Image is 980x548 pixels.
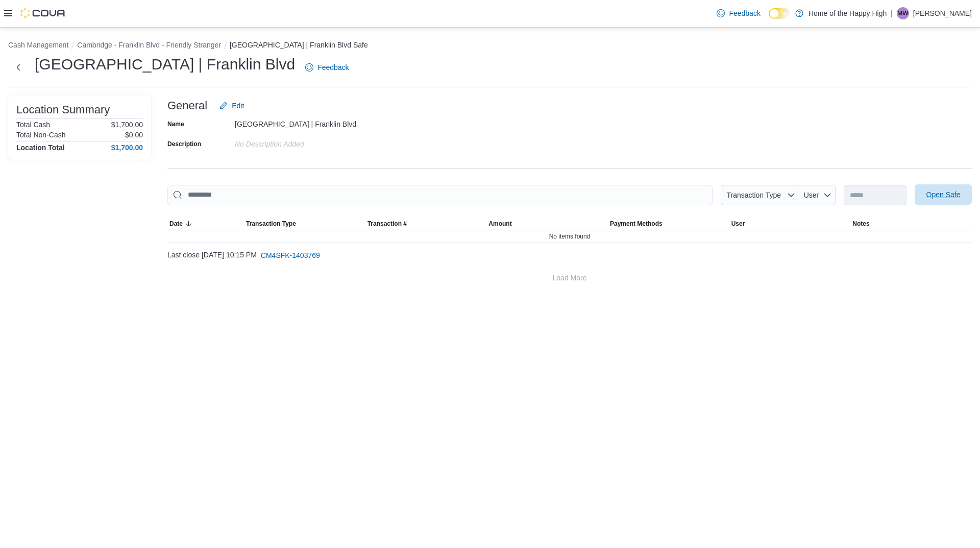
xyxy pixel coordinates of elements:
[232,101,244,111] span: Edit
[16,131,66,139] h6: Total Non-Cash
[301,57,353,78] a: Feedback
[726,191,781,199] span: Transaction Type
[16,144,65,152] h4: Location Total
[769,8,790,19] input: Dark Mode
[8,57,29,78] button: Next
[608,218,729,230] button: Payment Methods
[111,144,143,152] h4: $1,700.00
[167,185,713,205] input: This is a search bar. As you type, the results lower in the page will automatically filter.
[35,54,295,75] h1: [GEOGRAPHIC_DATA] | Franklin Blvd
[731,220,745,228] span: User
[230,41,368,49] button: [GEOGRAPHIC_DATA] | Franklin Blvd Safe
[891,7,893,19] p: |
[16,104,110,116] h3: Location Summary
[8,41,68,49] button: Cash Management
[721,185,799,205] button: Transaction Type
[488,220,511,228] span: Amount
[799,185,836,205] button: User
[804,191,819,199] span: User
[897,7,909,19] div: Michael Welch
[729,8,760,18] span: Feedback
[852,220,869,228] span: Notes
[549,232,591,241] span: No items found
[167,218,244,230] button: Date
[769,19,769,19] span: Dark Mode
[125,131,143,139] p: $0.00
[729,218,851,230] button: User
[235,136,372,148] div: No Description added
[713,3,764,23] a: Feedback
[167,268,972,288] button: Load More
[167,100,207,112] h3: General
[808,7,887,19] p: Home of the Happy High
[244,218,365,230] button: Transaction Type
[20,8,66,18] img: Cova
[897,7,908,19] span: MW
[167,120,184,128] label: Name
[215,96,248,116] button: Edit
[913,7,972,19] p: [PERSON_NAME]
[111,121,143,129] p: $1,700.00
[915,184,972,205] button: Open Safe
[365,218,487,230] button: Transaction #
[246,220,296,228] span: Transaction Type
[850,218,972,230] button: Notes
[610,220,663,228] span: Payment Methods
[926,189,961,200] span: Open Safe
[16,121,50,129] h6: Total Cash
[167,140,201,148] label: Description
[167,245,972,266] div: Last close [DATE] 10:15 PM
[169,220,183,228] span: Date
[261,250,320,260] span: CM4SFK-1403769
[553,273,587,283] span: Load More
[235,116,372,128] div: [GEOGRAPHIC_DATA] | Franklin Blvd
[257,245,324,266] button: CM4SFK-1403769
[367,220,407,228] span: Transaction #
[486,218,608,230] button: Amount
[317,62,349,73] span: Feedback
[77,41,221,49] button: Cambridge - Franklin Blvd - Friendly Stranger
[8,40,972,52] nav: An example of EuiBreadcrumbs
